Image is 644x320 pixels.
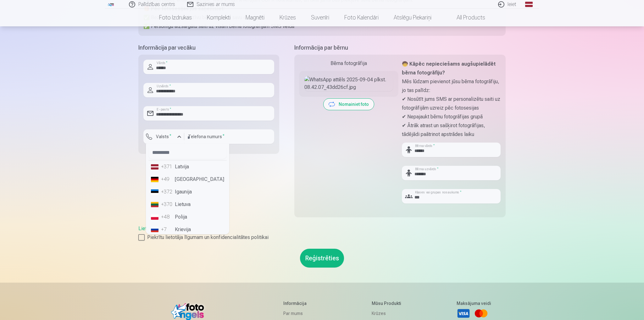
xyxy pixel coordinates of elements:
div: , [138,225,506,241]
a: Suvenīri [303,9,337,26]
button: Nomainiet foto [324,99,374,110]
p: ✔ Nepajaukt bērnu fotogrāfijas grupā [402,112,501,121]
label: Valsts [153,133,174,140]
p: ✔ Nosūtīt jums SMS ar personalizētu saiti uz fotogrāfijām uzreiz pēc fotosesijas [402,95,501,112]
h5: Mūsu produkti [372,300,405,306]
button: Reģistrēties [300,249,344,268]
a: Foto izdrukas [152,9,199,26]
a: Par mums [283,309,320,318]
a: Atslēgu piekariņi [386,9,439,26]
p: ✔ Ātrāk atrast un sašķirot fotogrāfijas, tādējādi paātrinot apstrādes laiku [402,121,501,139]
li: Latvija [148,160,227,173]
div: +7 [161,226,174,233]
label: Piekrītu lietotāja līgumam un konfidencialitātes politikai [138,234,506,241]
img: /fa1 [108,3,114,6]
li: Polija [148,211,227,223]
p: Mēs lūdzam pievienot jūsu bērna fotogrāfiju, jo tas palīdz: [402,77,501,95]
a: All products [439,9,493,26]
li: Igaunija [148,186,227,198]
a: Lietošanas līgums [138,225,178,231]
li: [GEOGRAPHIC_DATA] [148,173,227,186]
img: WhatsApp attēls 2025-09-04 plkst. 08.42.07_43dd26cf.jpg [304,76,393,91]
div: +372 [161,188,174,196]
div: Bērna fotogrāfija [299,60,398,67]
div: +371 [161,163,174,171]
strong: 🧒 Kāpēc nepieciešams augšupielādēt bērna fotogrāfiju? [402,61,496,76]
a: Foto kalendāri [337,9,386,26]
h5: Informācija [283,300,320,306]
a: Krūzes [272,9,303,26]
div: +48 [161,213,174,221]
h5: Maksājuma veidi [457,300,491,306]
a: Krūzes [372,309,405,318]
h5: Informācija par bērnu [294,43,506,52]
a: Komplekti [199,9,238,26]
div: Lauks ir obligāts [143,144,184,149]
h5: Informācija par vecāku [138,43,279,52]
li: Krievija [148,223,227,236]
div: +370 [161,201,174,208]
button: Valsts* [143,129,184,144]
div: +49 [161,176,174,183]
li: Lietuva [148,198,227,211]
p: ✅ Personīgu aizsargātu saiti uz visām bērna fotogrāfijām SMS veidā [143,22,501,31]
a: Magnēti [238,9,272,26]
